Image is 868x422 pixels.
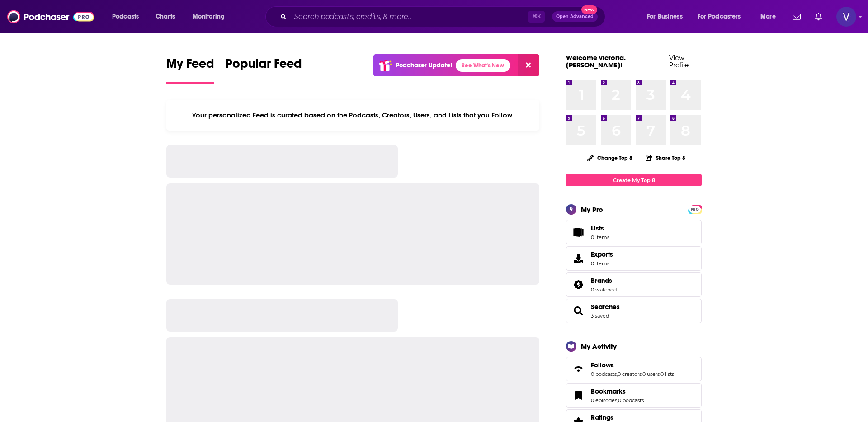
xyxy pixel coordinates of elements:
[660,371,660,377] span: ,
[274,6,614,27] div: Search podcasts, credits, & more...
[689,206,700,212] a: PRO
[591,277,617,285] a: Brands
[591,397,617,403] a: 0 episodes
[591,361,614,369] span: Follows
[660,371,674,377] a: 0 lists
[591,250,613,258] span: Exports
[166,56,214,84] a: My Feed
[645,149,686,167] button: Share Top 8
[591,224,604,232] span: Lists
[642,371,660,377] a: 0 users
[642,371,642,377] span: ,
[591,224,609,232] span: Lists
[591,260,613,267] span: 0 items
[581,205,603,214] div: My Pro
[669,53,689,69] a: View Profile
[836,7,856,27] span: Logged in as victoria.wilson
[225,56,302,84] a: Popular Feed
[591,286,617,293] a: 0 watched
[618,397,644,403] a: 0 podcasts
[186,9,236,24] button: open menu
[156,10,175,23] span: Charts
[591,234,609,240] span: 0 items
[617,371,618,377] span: ,
[566,246,702,271] a: Exports
[569,278,587,291] a: Brands
[591,413,613,422] span: Ratings
[566,174,702,186] a: Create My Top 8
[581,5,598,14] span: New
[591,277,612,285] span: Brands
[566,357,702,381] span: Follows
[569,226,587,239] span: Lists
[166,56,214,77] span: My Feed
[7,8,94,25] img: Podchaser - Follow, Share and Rate Podcasts
[618,371,642,377] a: 0 creators
[617,397,618,403] span: ,
[641,9,694,24] button: open menu
[836,7,856,27] button: Show profile menu
[556,14,594,19] span: Open Advanced
[566,272,702,297] span: Brands
[591,387,626,395] span: Bookmarks
[581,342,617,351] div: My Activity
[754,9,787,24] button: open menu
[569,389,587,402] a: Bookmarks
[566,53,626,69] a: Welcome victoria.[PERSON_NAME]!
[760,10,776,23] span: More
[591,361,674,369] a: Follows
[591,371,617,377] a: 0 podcasts
[112,10,139,23] span: Podcasts
[566,220,702,244] a: Lists
[106,9,151,24] button: open menu
[225,56,302,77] span: Popular Feed
[566,299,702,323] span: Searches
[591,387,644,395] a: Bookmarks
[456,59,510,72] a: See What's New
[552,11,598,22] button: Open AdvancedNew
[150,9,180,24] a: Charts
[569,252,587,265] span: Exports
[569,305,587,317] a: Searches
[582,152,638,164] button: Change Top 8
[692,9,754,24] button: open menu
[811,9,826,24] a: Show notifications dropdown
[698,10,741,23] span: For Podcasters
[290,9,528,24] input: Search podcasts, credits, & more...
[569,363,587,375] a: Follows
[591,303,620,311] a: Searches
[789,9,804,24] a: Show notifications dropdown
[396,61,452,69] p: Podchaser Update!
[647,10,683,23] span: For Business
[566,383,702,408] span: Bookmarks
[166,100,539,131] div: Your personalized Feed is curated based on the Podcasts, Creators, Users, and Lists that you Follow.
[591,313,609,319] a: 3 saved
[193,10,225,23] span: Monitoring
[836,7,856,27] img: User Profile
[528,11,545,23] span: ⌘ K
[591,413,644,422] a: Ratings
